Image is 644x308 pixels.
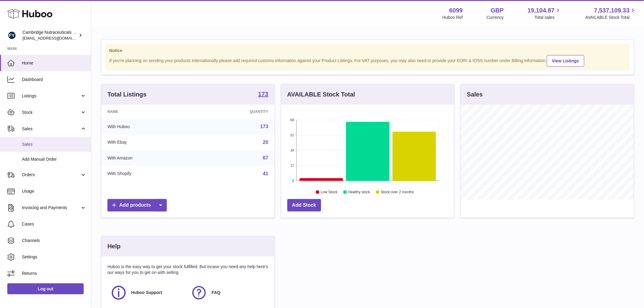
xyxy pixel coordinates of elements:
p: Huboo is the easy way to get your stock fulfilled. But incase you need any help here's our ways f... [107,264,268,275]
span: Stock [22,110,80,115]
span: Total sales [534,15,562,20]
span: [EMAIL_ADDRESS][DOMAIN_NAME] [23,36,89,40]
th: Name [101,105,196,119]
a: 173 [258,91,268,98]
div: Cambridge Nutraceuticals Ltd [23,30,77,41]
text: Healthy stock [348,190,370,194]
span: Huboo Support [131,290,162,296]
a: 173 [260,124,268,129]
a: FAQ [191,285,265,301]
text: Low Stock [321,190,338,194]
span: Channels [22,238,86,243]
strong: GBP [491,6,504,15]
td: With Ebay [101,135,196,150]
text: 17 [290,164,294,167]
a: 19,104.87 Total sales [527,6,562,20]
td: With Amazon [101,150,196,166]
text: 34 [290,149,294,152]
span: Listings [22,93,80,99]
a: 41 [263,171,268,176]
span: AVAILABLE Stock Total [585,15,637,20]
a: 20 [263,140,268,145]
text: 68 [290,118,294,122]
span: Sales [22,142,86,147]
div: If you're planning on sending your products internationally please add required customs informati... [109,54,626,67]
text: Stock over 2 months [381,190,414,194]
strong: 173 [258,91,268,97]
text: 0 [292,179,294,183]
h3: AVAILABLE Stock Total [287,90,355,99]
span: Home [22,60,86,66]
a: Huboo Support [110,285,185,301]
img: huboo@camnutra.com [7,31,16,40]
span: Cases [22,221,86,227]
a: View Listings [547,55,584,67]
span: Invoicing and Payments [22,205,80,211]
th: Quantity [196,105,274,119]
text: 51 [290,133,294,137]
strong: 6099 [449,6,463,15]
h3: Total Listings [107,90,147,99]
span: Sales [22,126,80,132]
a: 67 [263,155,268,160]
a: 7,537,109.33 AVAILABLE Stock Total [585,6,637,20]
span: Settings [22,254,86,260]
div: Huboo Ref [443,15,463,20]
h3: Help [107,242,121,250]
span: Usage [22,188,86,194]
span: 19,104.87 [527,6,555,15]
span: Orders [22,172,80,178]
td: With Shopify [101,166,196,182]
span: FAQ [212,290,220,296]
td: With Huboo [101,119,196,135]
div: Currency [487,15,504,20]
span: Add Manual Order [22,156,86,162]
span: 7,537,109.33 [594,6,630,15]
span: Returns [22,271,86,276]
h3: Sales [467,90,483,99]
strong: Notice [109,48,626,54]
a: Log out [7,283,84,294]
a: Add products [107,199,167,212]
a: Add Stock [287,199,321,212]
span: Dashboard [22,77,86,82]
